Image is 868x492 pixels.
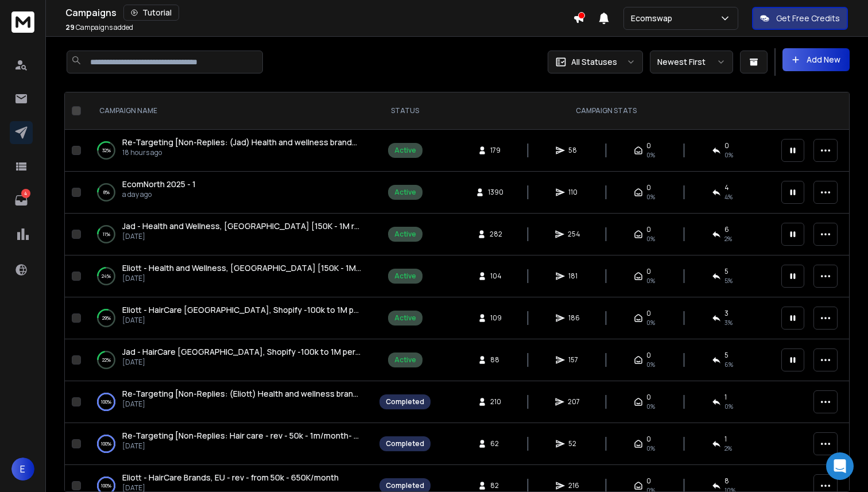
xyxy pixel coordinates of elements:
[86,297,373,339] td: 29%Eliott - HairCare [GEOGRAPHIC_DATA], Shopify -100k to 1M per month[DATE]
[65,23,133,32] p: Campaigns added
[488,188,503,197] span: 1390
[394,355,416,365] div: Active
[86,423,373,465] td: 100%Re-Targeting [Non-Replies: Hair care - rev - 50k - 1m/month- [GEOGRAPHIC_DATA] (Jad)][DATE]
[490,481,502,490] span: 82
[394,230,416,239] div: Active
[490,146,502,155] span: 179
[752,7,848,30] button: Get Free Credits
[646,435,651,444] span: 0
[123,5,179,21] button: Tutorial
[490,355,502,365] span: 88
[646,234,655,243] span: 0%
[568,481,580,490] span: 216
[826,452,854,480] div: Open Intercom Messenger
[122,179,196,190] a: EcomNorth 2025 - 1
[394,146,416,155] div: Active
[122,346,382,357] span: Jad - HairCare [GEOGRAPHIC_DATA], Shopify -100k to 1M per month
[490,439,502,448] span: 62
[122,220,367,231] span: Jad - Health and Wellness, [GEOGRAPHIC_DATA] [150K - 1M rev]
[646,318,655,327] span: 0%
[394,313,416,323] div: Active
[646,267,651,276] span: 0
[394,188,416,197] div: Active
[122,472,339,483] a: Eliott - HairCare Brands, EU - rev - from 50k - 650K/month
[724,393,727,402] span: 1
[646,225,651,234] span: 0
[724,183,729,192] span: 4
[646,192,655,202] span: 0%
[646,393,651,402] span: 0
[724,318,733,327] span: 3 %
[122,430,464,441] span: Re-Targeting [Non-Replies: Hair care - rev - 50k - 1m/month- [GEOGRAPHIC_DATA] (Jad)]
[122,274,361,283] p: [DATE]
[568,230,580,239] span: 254
[631,13,677,24] p: Ecomswap
[122,137,500,148] span: Re-Targeting [Non-Replies: (Jad) Health and wellness brands US - 50k - 1m/month (Storeleads) p1]
[386,439,424,448] div: Completed
[86,130,373,172] td: 32%Re-Targeting [Non-Replies: (Jad) Health and wellness brands US - 50k - 1m/month (Storeleads) p...
[724,309,728,318] span: 3
[724,225,729,234] span: 6
[102,270,111,282] p: 24 %
[568,146,580,155] span: 58
[102,312,111,324] p: 29 %
[724,234,732,243] span: 2 %
[101,480,111,491] p: 100 %
[386,397,424,406] div: Completed
[373,92,437,130] th: STATUS
[122,190,196,199] p: a day ago
[490,313,502,323] span: 109
[646,360,655,369] span: 0%
[122,388,361,400] a: Re-Targeting [Non-Replies: (Eliott) Health and wellness brands US - 50k - 1m/month (Storeleads) p2]
[568,355,580,365] span: 157
[122,358,361,367] p: [DATE]
[490,272,502,281] span: 104
[724,141,729,150] span: 0
[394,272,416,281] div: Active
[650,51,733,73] button: Newest First
[122,262,373,273] span: Eliott - Health and Wellness, [GEOGRAPHIC_DATA] [150K - 1M rev]
[65,5,573,21] div: Campaigns
[490,230,502,239] span: 282
[646,141,651,150] span: 0
[568,188,580,197] span: 110
[646,309,651,318] span: 0
[65,22,75,32] span: 29
[122,472,339,483] span: Eliott - HairCare Brands, EU - rev - from 50k - 650K/month
[724,444,732,453] span: 2 %
[86,92,373,130] th: CAMPAIGN NAME
[724,267,728,276] span: 5
[10,189,33,212] a: 4
[122,262,361,274] a: Eliott - Health and Wellness, [GEOGRAPHIC_DATA] [150K - 1M rev]
[11,458,34,481] button: E
[724,276,733,285] span: 5 %
[86,172,373,214] td: 8%EcomNorth 2025 - 1a day ago
[86,381,373,423] td: 100%Re-Targeting [Non-Replies: (Eliott) Health and wellness brands US - 50k - 1m/month (Storelead...
[646,402,655,411] span: 0%
[21,189,30,198] p: 4
[102,145,111,156] p: 32 %
[568,313,580,323] span: 186
[86,214,373,255] td: 11%Jad - Health and Wellness, [GEOGRAPHIC_DATA] [150K - 1M rev][DATE]
[102,354,111,366] p: 22 %
[122,346,361,358] a: Jad - HairCare [GEOGRAPHIC_DATA], Shopify -100k to 1M per month
[724,150,733,160] span: 0 %
[490,397,502,406] span: 210
[122,148,361,157] p: 18 hours ago
[646,183,651,192] span: 0
[646,276,655,285] span: 0%
[724,476,729,486] span: 8
[646,351,651,360] span: 0
[122,430,361,441] a: Re-Targeting [Non-Replies: Hair care - rev - 50k - 1m/month- [GEOGRAPHIC_DATA] (Jad)]
[724,360,733,369] span: 6 %
[122,220,361,232] a: Jad - Health and Wellness, [GEOGRAPHIC_DATA] [150K - 1M rev]
[103,228,110,240] p: 11 %
[568,439,580,448] span: 52
[122,388,507,399] span: Re-Targeting [Non-Replies: (Eliott) Health and wellness brands US - 50k - 1m/month (Storeleads) p2]
[86,255,373,297] td: 24%Eliott - Health and Wellness, [GEOGRAPHIC_DATA] [150K - 1M rev][DATE]
[646,444,655,453] span: 0%
[122,316,361,325] p: [DATE]
[568,397,580,406] span: 207
[724,192,733,202] span: 4 %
